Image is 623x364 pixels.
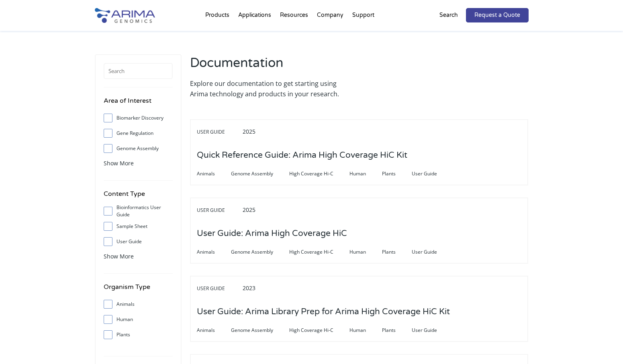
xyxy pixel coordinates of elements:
[190,78,355,99] p: Explore our documentation to get starting using Arima technology and products in your research.
[197,205,241,215] span: User Guide
[349,325,382,335] span: Human
[382,169,412,179] span: Plants
[197,221,347,246] h3: User Guide: Arima High Coverage HiC
[197,229,347,238] a: User Guide: Arima High Coverage HiC
[104,205,173,217] label: Bioinformatics User Guide
[231,325,289,335] span: Genome Assembly
[197,299,450,324] h3: User Guide: Arima Library Prep for Arima High Coverage HiC Kit
[412,325,453,335] span: User Guide
[289,169,349,179] span: High Coverage Hi-C
[349,169,382,179] span: Human
[104,329,173,341] label: Plants
[197,325,231,335] span: Animals
[104,236,173,248] label: User Guide
[349,247,382,257] span: Human
[104,96,173,112] h4: Area of Interest
[104,142,173,155] label: Genome Assembly
[104,127,173,139] label: Gene Regulation
[104,63,173,79] input: Search
[197,143,407,168] h3: Quick Reference Guide: Arima High Coverage HiC Kit
[197,247,231,257] span: Animals
[231,247,289,257] span: Genome Assembly
[197,151,407,160] a: Quick Reference Guide: Arima High Coverage HiC Kit
[412,169,453,179] span: User Guide
[243,284,255,292] span: 2023
[243,128,255,135] span: 2025
[382,325,412,335] span: Plants
[197,127,241,137] span: User Guide
[382,247,412,257] span: Plants
[289,247,349,257] span: High Coverage Hi-C
[104,298,173,310] label: Animals
[104,313,173,325] label: Human
[104,282,173,298] h4: Organism Type
[231,169,289,179] span: Genome Assembly
[412,247,453,257] span: User Guide
[95,8,155,23] img: Arima-Genomics-logo
[104,252,134,260] span: Show More
[289,325,349,335] span: High Coverage Hi-C
[243,206,255,214] span: 2025
[104,189,173,205] h4: Content Type
[197,169,231,179] span: Animals
[104,159,134,167] span: Show More
[190,54,355,78] h2: Documentation
[197,307,450,316] a: User Guide: Arima Library Prep for Arima High Coverage HiC Kit
[466,8,529,22] a: Request a Quote
[197,284,241,293] span: User Guide
[104,220,173,232] label: Sample Sheet
[439,10,458,20] p: Search
[104,112,173,124] label: Biomarker Discovery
